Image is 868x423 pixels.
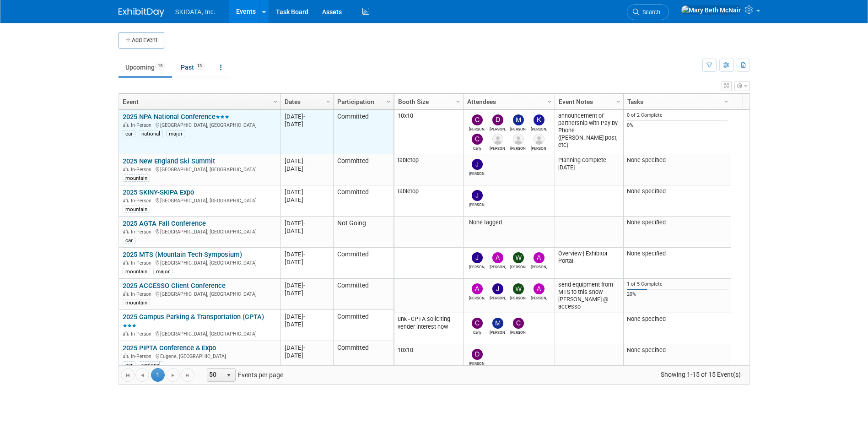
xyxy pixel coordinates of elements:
span: Column Settings [272,98,279,105]
div: major [153,268,173,275]
div: [GEOGRAPHIC_DATA], [GEOGRAPHIC_DATA] [123,196,276,204]
span: Column Settings [546,98,553,105]
span: Go to the last page [184,372,191,379]
div: Wesley Martin [510,294,526,300]
img: Dave Luken [492,134,503,145]
img: Keith Lynch [534,114,545,125]
div: 0 of 2 Complete [627,112,728,119]
td: send equipment from MTS to this show [PERSON_NAME] @ accesso [555,279,623,314]
div: Corey Gase [510,145,526,151]
div: John Keefe [469,263,485,269]
div: Malloy Pohrer [490,329,506,335]
a: Column Settings [545,94,555,108]
a: Go to the previous page [135,368,149,382]
span: 50 [207,369,223,381]
div: [DATE] [285,344,329,352]
td: Committed [333,110,394,154]
img: John Keefe [472,190,483,201]
td: Committed [333,279,394,310]
div: car [123,130,135,137]
span: select [225,372,232,379]
div: Carly Jansen [469,145,485,151]
img: Andreas Kranabetter [534,252,545,263]
span: Go to the previous page [139,372,146,379]
span: Column Settings [324,98,332,105]
img: Wesley Martin [513,283,524,294]
span: Column Settings [722,98,730,105]
div: regional [139,361,163,369]
span: In-Person [131,260,154,266]
div: Andy Shenberger [490,263,506,269]
a: Upcoming15 [119,59,172,76]
div: [DATE] [285,120,329,128]
span: 1 [151,368,165,382]
div: [DATE] [285,282,329,289]
div: [DATE] [285,289,329,297]
div: Dave Luken [490,145,506,151]
div: John Keefe [469,170,485,176]
div: Eugene, [GEOGRAPHIC_DATA] [123,352,276,360]
img: In-Person Event [123,331,129,336]
td: Planning complete [DATE] [555,154,623,185]
div: None specified [627,157,728,164]
div: [DATE] [285,157,329,165]
a: Event Notes [559,94,617,109]
img: Christopher Archer [472,114,483,125]
td: Not Going [333,217,394,248]
div: [GEOGRAPHIC_DATA], [GEOGRAPHIC_DATA] [123,121,276,129]
a: Column Settings [613,94,623,108]
div: mountain [123,268,150,275]
a: 2025 MTS (Mountain Tech Symposium) [123,250,242,259]
div: Damon Kessler [490,125,506,131]
td: tabletop [394,185,463,217]
div: [DATE] [285,196,329,204]
img: William Reigeluth [513,252,524,263]
a: Dates [285,94,327,109]
span: Column Settings [615,98,622,105]
a: Column Settings [453,94,463,108]
img: Carly Jansen [472,134,483,145]
a: Attendees [467,94,549,109]
img: Christopher Archer [513,318,524,329]
div: None specified [627,219,728,226]
div: John Keefe [469,201,485,207]
a: Tasks [627,94,725,109]
a: Go to the next page [166,368,180,382]
div: [DATE] [285,188,329,196]
div: 20% [627,291,728,298]
img: Malloy Pohrer [492,318,503,329]
div: [DATE] [285,258,329,266]
div: Andy Shenberger [469,294,485,300]
span: In-Person [131,353,154,359]
img: In-Person Event [123,291,129,296]
a: Go to the first page [121,368,135,382]
td: Committed [333,248,394,279]
a: 2025 ACCESSO Client Conference [123,282,226,290]
div: [DATE] [285,165,329,173]
a: Past13 [174,59,211,76]
div: Christopher Archer [510,329,526,335]
a: 2025 AGTA Fall Conference [123,219,206,228]
span: 15 [155,63,165,70]
td: announcement of partnership with Pay by Phone ([PERSON_NAME] post, etc) [555,110,623,154]
span: - [303,344,305,351]
td: Committed [333,185,394,217]
span: In-Person [131,198,154,204]
div: [DATE] [285,219,329,227]
div: 1 of 5 Complete [627,281,728,287]
img: John Keefe [472,159,483,170]
div: [DATE] [285,352,329,359]
img: Damon Kessler [492,114,503,125]
div: [GEOGRAPHIC_DATA], [GEOGRAPHIC_DATA] [123,259,276,266]
a: Participation [337,94,388,109]
img: Andy Shenberger [472,283,483,294]
span: - [303,313,305,320]
td: unk - CPTA soliciting vender interest now [394,313,463,344]
div: mountain [123,206,150,213]
span: Showing 1-15 of 15 Event(s) [652,368,749,381]
div: [GEOGRAPHIC_DATA], [GEOGRAPHIC_DATA] [123,290,276,298]
span: - [303,220,305,227]
div: mountain [123,299,150,306]
span: Column Settings [454,98,462,105]
div: mountain [123,174,150,182]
